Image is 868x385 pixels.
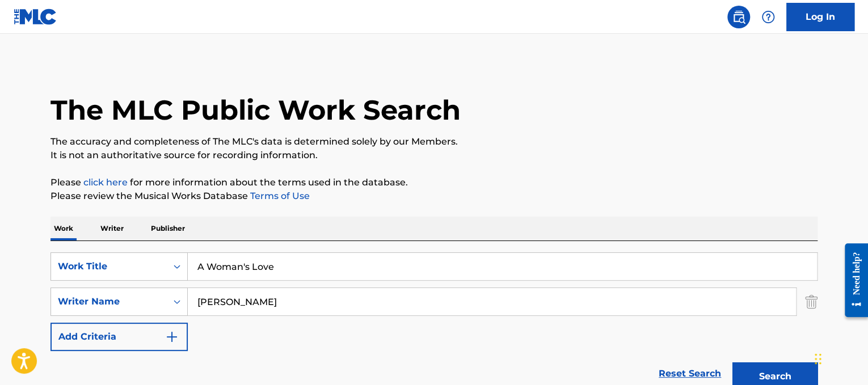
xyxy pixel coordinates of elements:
[148,217,188,240] p: Publisher
[50,135,818,149] p: The accuracy and completeness of The MLC's data is determined solely by our Members.
[83,177,128,188] a: click here
[836,235,868,326] iframe: Resource Center
[58,260,160,273] div: Work Title
[811,331,868,385] iframe: Chat Widget
[786,3,854,31] a: Log In
[732,10,745,24] img: search
[815,342,821,376] div: Drag
[50,176,818,189] p: Please for more information about the terms used in the database.
[757,6,779,28] div: Help
[50,93,461,127] h1: The MLC Public Work Search
[50,149,818,162] p: It is not an authoritative source for recording information.
[761,10,775,24] img: help
[727,6,750,28] a: Public Search
[14,9,57,25] img: MLC Logo
[50,189,818,203] p: Please review the Musical Works Database
[165,330,179,344] img: 9d2ae6d4665cec9f34b9.svg
[805,287,818,316] img: Delete Criterion
[248,191,310,201] a: Terms of Use
[58,295,160,308] div: Writer Name
[50,323,188,351] button: Add Criteria
[97,217,127,240] p: Writer
[50,217,77,240] p: Work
